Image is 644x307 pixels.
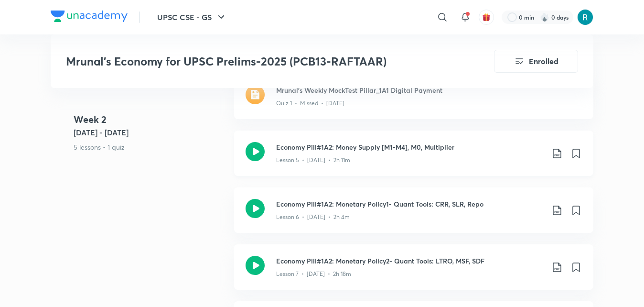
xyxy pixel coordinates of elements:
h3: Mrunal’s Economy for UPSC Prelims-2025 (PCB13-RAFTAAR) [66,55,440,68]
h3: Mrunal's Weekly MockTest Pillar_1A1 Digital Payment [276,85,582,95]
h5: [DATE] - [DATE] [74,127,226,138]
img: Company Logo [51,11,128,22]
img: Rishav Bharadwaj [577,9,593,25]
a: Economy Pill#1A2: Monetary Policy2- Quant Tools: LTRO, MSF, SDFLesson 7 • [DATE] • 2h 18m [234,244,593,301]
img: streak [540,12,549,22]
img: avatar [482,13,491,22]
a: Economy Pill#1A2: Monetary Policy1- Quant Tools: CRR, SLR, RepoLesson 6 • [DATE] • 2h 4m [234,187,593,244]
img: quiz [246,85,265,104]
button: Enrolled [494,50,578,73]
h3: Economy Pill#1A2: Money Supply [M1-M4], M0, Multiplier [276,142,544,152]
h3: Economy Pill#1A2: Monetary Policy1- Quant Tools: CRR, SLR, Repo [276,199,544,209]
button: avatar [479,10,494,25]
p: Lesson 5 • [DATE] • 2h 11m [276,156,350,164]
h4: Week 2 [74,112,226,127]
h3: Economy Pill#1A2: Monetary Policy2- Quant Tools: LTRO, MSF, SDF [276,256,544,266]
p: Lesson 6 • [DATE] • 2h 4m [276,213,350,221]
a: Company Logo [51,11,128,24]
button: UPSC CSE - GS [151,8,233,27]
p: 5 lessons • 1 quiz [74,142,226,152]
a: Economy Pill#1A2: Money Supply [M1-M4], M0, MultiplierLesson 5 • [DATE] • 2h 11m [234,131,593,187]
p: Lesson 7 • [DATE] • 2h 18m [276,270,351,278]
a: quizMrunal's Weekly MockTest Pillar_1A1 Digital PaymentQuiz 1 • Missed • [DATE] [234,74,593,131]
p: Quiz 1 • Missed • [DATE] [276,99,344,108]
